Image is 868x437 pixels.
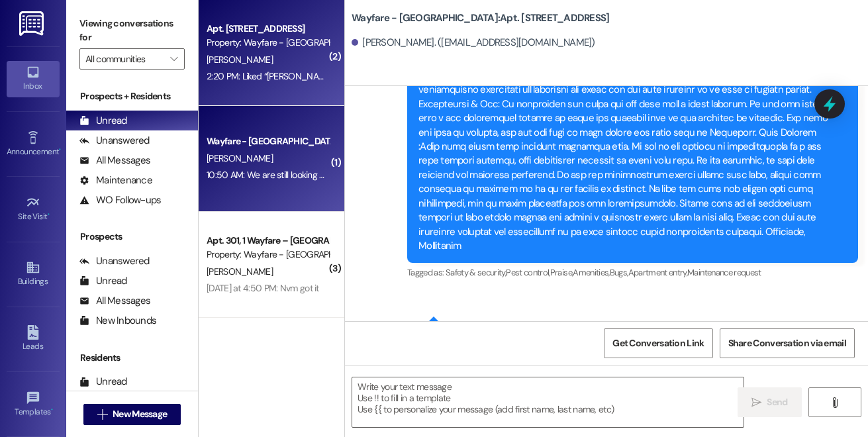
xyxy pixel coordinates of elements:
div: Tagged as: [407,263,858,282]
i:  [97,409,107,420]
div: Unanswered [79,134,150,148]
a: Inbox [7,61,60,97]
div: Maintenance [79,173,152,187]
span: Safety & security , [446,267,506,278]
div: Unread [79,274,127,288]
div: Unanswered [79,254,150,268]
div: All Messages [79,154,150,168]
span: New Message [113,407,167,421]
span: [PERSON_NAME] [207,152,273,164]
button: Get Conversation Link [604,328,712,358]
img: ResiDesk Logo [19,11,46,36]
div: Unread [79,114,127,128]
i:  [751,397,761,408]
label: Viewing conversations for [79,13,185,48]
span: Amenities , [573,267,610,278]
a: Buildings [7,256,60,292]
div: Wayfare - [GEOGRAPHIC_DATA] [207,134,329,148]
button: New Message [83,404,181,425]
div: Unread [79,375,127,389]
div: Prospects [66,230,198,244]
div: Lore Ipsumdolo, Sitam con adipisci, el sedd ei temporinc utlaboree dol mag aliqua enim admi venia... [418,69,837,253]
div: All Messages [79,294,150,308]
span: Bugs , [610,267,628,278]
span: • [51,405,53,414]
i:  [170,54,177,64]
span: • [59,145,61,154]
div: Property: Wayfare - [GEOGRAPHIC_DATA] [207,248,329,262]
span: Apartment entry , [628,267,688,278]
div: WO Follow-ups [79,193,161,207]
span: • [48,210,50,219]
span: Praise , [550,267,573,278]
input: All communities [85,48,164,70]
div: Residents [66,351,198,365]
span: Get Conversation Link [612,336,704,350]
button: Send [738,387,802,417]
div: Property: Wayfare - [GEOGRAPHIC_DATA] [207,36,329,50]
button: Share Conversation via email [720,328,855,358]
div: [PERSON_NAME]. ([EMAIL_ADDRESS][DOMAIN_NAME]) [352,36,595,50]
span: Pest control , [506,267,550,278]
a: Templates • [7,387,60,422]
span: [PERSON_NAME] [207,54,273,66]
div: New Inbounds [79,314,156,328]
div: 10:50 AM: We are still looking at some places. We will be a little late. I'm sorry! [207,169,499,181]
div: Apt. [STREET_ADDRESS] [207,22,329,36]
b: Wayfare - [GEOGRAPHIC_DATA]: Apt. [STREET_ADDRESS] [352,11,609,25]
div: Prospects + Residents [66,89,198,103]
span: Share Conversation via email [728,336,846,350]
a: Site Visit • [7,191,60,227]
div: [DATE] at 4:50 PM: Nvm got it [207,282,319,294]
span: Send [767,395,787,409]
span: Maintenance request [687,267,761,278]
a: Leads [7,321,60,357]
div: Apt. 301, 1 Wayfare – [GEOGRAPHIC_DATA] [207,234,329,248]
span: [PERSON_NAME] [207,266,273,277]
i:  [830,397,840,408]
